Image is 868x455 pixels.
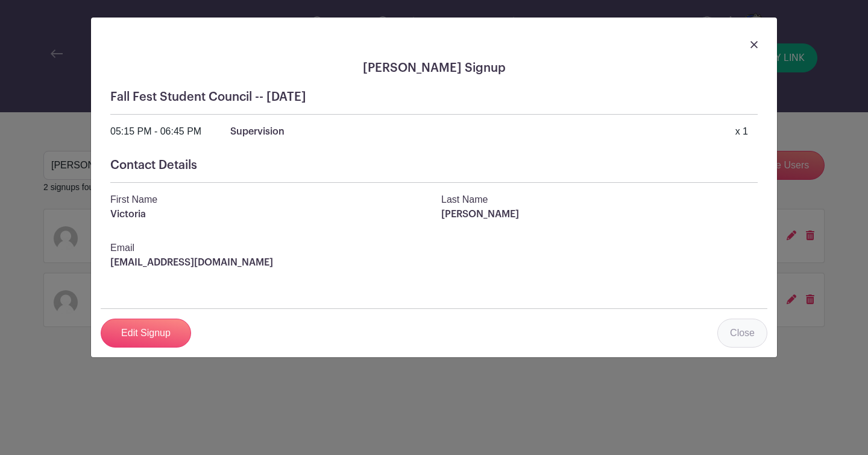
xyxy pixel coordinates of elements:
h5: Fall Fest Student Council -- [DATE] [110,90,758,104]
h5: Contact Details [110,158,758,173]
p: Last Name [441,192,758,207]
p: Supervision [230,124,285,139]
img: close_button-5f87c8562297e5c2d7936805f587ecaba9071eb48480494691a3f1689db116b3.svg [750,41,758,48]
p: [EMAIL_ADDRESS][DOMAIN_NAME] [110,255,758,270]
p: [PERSON_NAME] [441,207,758,221]
div: 05:15 PM - 06:45 PM [110,124,201,139]
a: Close [717,319,767,348]
p: Email [110,241,758,255]
h5: [PERSON_NAME] Signup [101,61,767,75]
p: First Name [110,192,427,207]
div: x 1 [735,124,748,139]
p: Victoria [110,207,427,221]
a: Edit Signup [101,319,191,348]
